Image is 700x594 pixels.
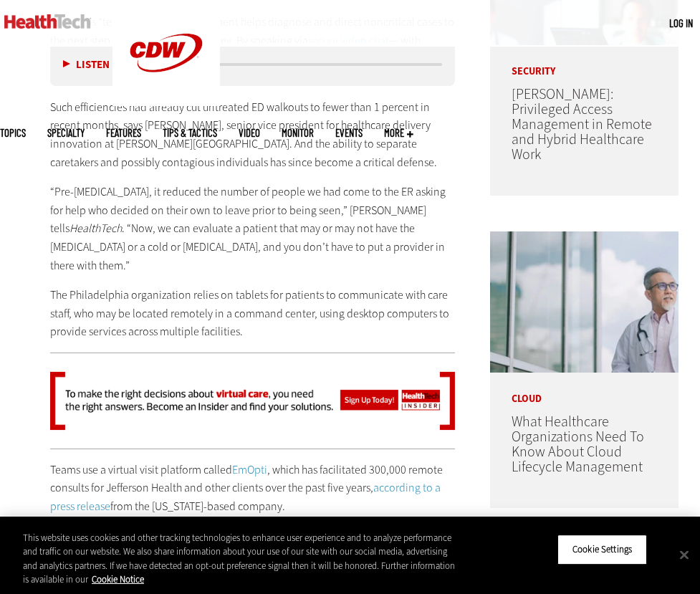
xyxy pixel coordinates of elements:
a: MonITor [282,128,314,138]
img: Home [4,14,91,29]
span: Specialty [47,128,85,138]
a: Log in [669,16,693,29]
img: doctor in front of clouds and reflective building [490,231,679,373]
img: Become an Insider [50,366,455,436]
a: Events [335,128,363,138]
button: Close [668,539,700,570]
a: Video [239,128,260,138]
a: according to a press release [50,480,441,514]
button: Cookie Settings [557,535,647,565]
div: This website uses cookies and other tracking technologies to enhance user experience and to analy... [23,531,457,587]
p: Teams use a virtual visit platform called , which has facilitated 300,000 remote consults for Jef... [50,461,455,516]
em: HealthTech [69,221,122,236]
a: CDW [112,95,220,110]
a: Features [106,128,141,138]
span: More [384,128,413,138]
a: Tips & Tactics [163,128,217,138]
a: [PERSON_NAME]: Privileged Access Management in Remote and Hybrid Healthcare Work [512,85,652,164]
a: More information about your privacy [92,573,144,585]
a: What Healthcare Organizations Need To Know About Cloud Lifecycle Management [512,412,644,476]
a: EmOpti [232,462,267,477]
p: The Philadelphia organization relies on tablets for patients to communicate with care staff, who ... [50,286,455,341]
p: “Pre-[MEDICAL_DATA], it reduced the number of people we had come to the ER asking for help who de... [50,183,455,274]
div: User menu [669,16,693,31]
p: Cloud [490,373,679,404]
